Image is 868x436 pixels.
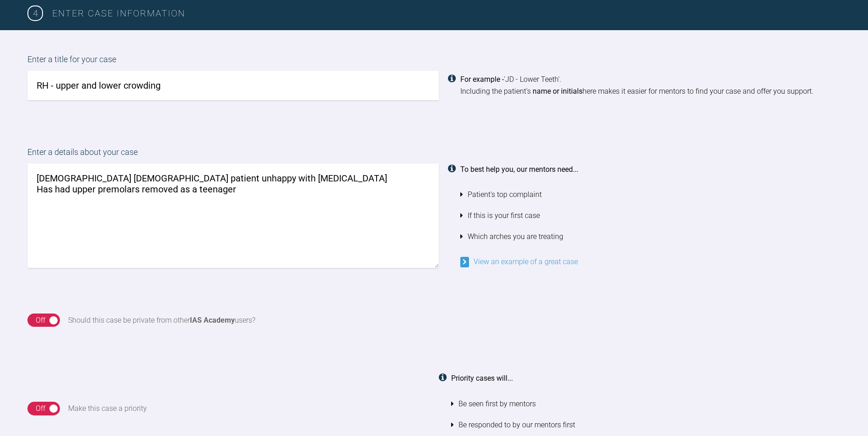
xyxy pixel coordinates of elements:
[460,184,841,205] li: Patient's top complaint
[460,74,841,97] div: 'JD - Lower Teeth'. Including the patient's here makes it easier for mentors to find your case an...
[451,393,841,415] li: Be seen first by mentors
[451,415,841,436] li: Be responded to by our mentors first
[451,374,513,383] strong: Priority cases will...
[460,165,578,174] strong: To best help you, our mentors need...
[27,5,43,21] span: 4
[460,205,841,226] li: If this is your first case
[68,314,255,326] div: Should this case be private from other users?
[190,316,235,324] strong: IAS Academy
[36,403,45,415] div: Off
[27,71,439,100] input: JD - Lower Teeth
[27,53,841,71] label: Enter a title for your case
[533,87,582,96] strong: name or initials
[68,403,147,415] div: Make this case a priority
[460,75,504,84] strong: For example -
[460,257,578,266] a: View an example of a great case
[36,314,45,326] div: Off
[27,164,439,268] textarea: [DEMOGRAPHIC_DATA] [DEMOGRAPHIC_DATA] patient unhappy with [MEDICAL_DATA] Has had upper premolars...
[460,226,841,247] li: Which arches you are treating
[27,146,841,164] label: Enter a details about your case
[52,6,841,21] h3: Enter case information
